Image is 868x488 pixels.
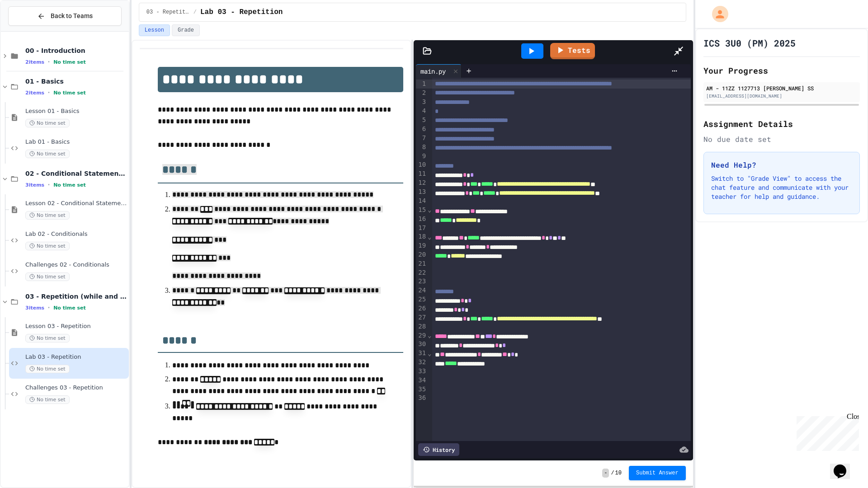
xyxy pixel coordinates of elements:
div: 20 [416,250,427,259]
iframe: chat widget [830,452,859,479]
div: 1 [416,80,427,89]
span: 02 - Conditional Statements (if) [25,169,127,178]
span: No time set [53,182,86,188]
div: 25 [416,295,427,304]
div: 12 [416,178,427,188]
span: Fold line [427,233,432,240]
div: 28 [416,322,427,331]
span: No time set [25,242,70,250]
span: Lab 01 - Basics [25,138,127,146]
span: • [48,58,50,66]
span: • [48,181,50,188]
div: 2 [416,89,427,98]
span: Lab 03 - Repetition [25,353,127,361]
span: No time set [25,334,70,343]
div: 11 [416,169,427,178]
div: No due date set [703,134,860,145]
div: 18 [416,232,427,241]
div: 3 [416,98,427,107]
span: No time set [53,59,86,65]
span: No time set [25,272,70,281]
div: Chat with us now!Close [4,4,62,57]
div: 32 [416,358,427,367]
div: 4 [416,107,427,116]
span: 3 items [25,305,44,311]
span: 2 items [25,90,44,96]
span: Lesson 01 - Basics [25,108,127,115]
span: 3 items [25,182,44,188]
span: • [48,304,50,311]
span: 01 - Basics [25,77,127,85]
span: Challenges 03 - Repetition [25,384,127,392]
span: No time set [53,305,86,311]
div: 9 [416,152,427,161]
span: Fold line [427,350,432,357]
span: Back to Teams [51,11,93,21]
div: 35 [416,385,427,394]
span: Challenges 02 - Conditionals [25,261,127,269]
div: 23 [416,277,427,286]
div: 10 [416,160,427,169]
div: 17 [416,224,427,233]
span: 00 - Introduction [25,47,127,55]
span: Fold line [427,206,432,213]
div: AM - 11ZZ 1127713 [PERSON_NAME] SS [706,84,857,92]
div: 5 [416,116,427,125]
span: Lab 02 - Conditionals [25,230,127,238]
div: 36 [416,394,427,403]
span: • [48,89,50,96]
span: No time set [25,365,70,373]
div: 33 [416,367,427,376]
div: 15 [416,206,427,215]
div: 31 [416,349,427,358]
div: 34 [416,376,427,385]
div: 30 [416,340,427,349]
div: 22 [416,268,427,277]
span: Fold line [427,332,432,339]
span: 10 [615,469,622,477]
div: 13 [416,188,427,197]
div: 27 [416,313,427,322]
button: Lesson [139,24,170,36]
a: Tests [550,43,595,59]
span: No time set [25,119,70,127]
h2: Your Progress [703,64,860,77]
span: Lesson 03 - Repetition [25,323,127,330]
div: 14 [416,197,427,206]
span: No time set [25,211,70,220]
div: 7 [416,134,427,143]
span: No time set [53,90,86,96]
div: main.py [416,66,450,76]
span: Lab 03 - Repetition [200,7,283,18]
span: - [602,469,609,478]
span: / [611,469,614,477]
div: History [418,443,459,456]
iframe: chat widget [793,413,859,451]
p: Switch to "Grade View" to access the chat feature and communicate with your teacher for help and ... [711,174,852,201]
span: / [193,9,197,16]
span: 03 - Repetition (while and for) [146,9,190,16]
button: Back to Teams [8,6,122,26]
div: 29 [416,331,427,340]
button: Grade [172,24,200,36]
div: 21 [416,259,427,268]
div: 19 [416,241,427,250]
span: No time set [25,150,70,158]
span: 03 - Repetition (while and for) [25,292,127,300]
div: 26 [416,304,427,313]
button: Submit Answer [629,466,686,480]
div: 6 [416,125,427,134]
div: 8 [416,143,427,152]
span: No time set [25,395,70,404]
div: main.py [416,64,462,78]
div: [EMAIL_ADDRESS][DOMAIN_NAME] [706,93,857,99]
span: Lesson 02 - Conditional Statements (if) [25,200,127,207]
h1: ICS 3U0 (PM) 2025 [703,37,796,49]
h3: Need Help? [711,160,852,170]
span: Submit Answer [636,469,679,477]
div: My Account [703,4,731,24]
h2: Assignment Details [703,117,860,130]
span: 2 items [25,59,44,65]
div: 24 [416,286,427,295]
div: 16 [416,215,427,224]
